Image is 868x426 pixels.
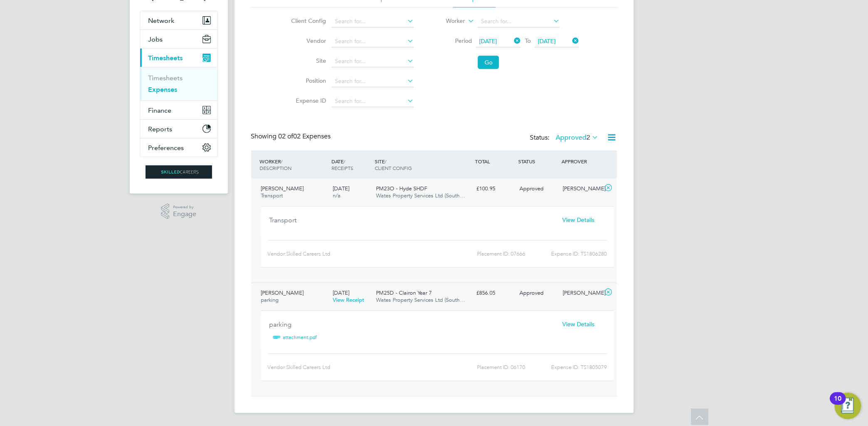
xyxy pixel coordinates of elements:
[140,120,218,138] button: Reports
[376,192,465,199] span: Wates Property Services Ltd (South…
[287,364,331,370] span: Skilled Careers Ltd
[333,185,349,192] span: [DATE]
[333,192,341,199] span: n/a
[835,393,861,419] button: Open Resource Center, 10 new notifications
[148,74,183,82] a: Timesheets
[332,16,414,27] input: Search for...
[289,17,326,25] label: Client Config
[281,158,283,165] span: /
[587,133,591,142] span: 2
[140,11,218,30] button: Network
[834,399,842,409] div: 10
[287,251,331,257] span: Skilled Careers Ltd
[559,154,603,169] div: APPROVER
[375,165,412,171] span: CLIENT CONFIG
[251,132,333,141] div: Showing
[148,106,172,114] span: Finance
[173,211,196,218] span: Engage
[268,247,417,261] div: Vendor:
[332,76,414,87] input: Search for...
[289,57,326,64] label: Site
[140,165,218,179] a: Go to home page
[526,361,607,374] div: Expense ID: TS1805079
[417,247,526,261] div: Placement ID: 07666
[270,318,552,331] div: parking
[283,331,317,344] a: attachment.pdf
[173,204,196,211] span: Powered by
[329,154,373,175] div: DATE
[331,165,354,171] span: RECEIPTS
[268,361,417,374] div: Vendor:
[261,192,283,199] span: Transport
[344,158,345,165] span: /
[556,133,599,142] label: Approved
[289,37,326,44] label: Vendor
[261,289,304,296] span: [PERSON_NAME]
[417,361,526,374] div: Placement ID: 06170
[289,77,326,84] label: Position
[376,185,427,192] span: PM23O - Hyde SHDF
[522,35,533,46] span: To
[526,247,607,261] div: Expense ID: TS1806280
[161,204,196,219] a: Powered byEngage
[270,213,552,234] div: Transport
[140,30,218,48] button: Jobs
[520,289,544,296] span: Approved
[373,154,473,175] div: SITE
[385,158,386,165] span: /
[140,49,218,67] button: Timesheets
[332,96,414,107] input: Search for...
[517,154,560,169] div: STATUS
[473,182,517,196] div: £100.95
[260,165,292,171] span: DESCRIPTION
[473,286,517,300] div: £856.05
[559,182,603,196] div: [PERSON_NAME]
[478,56,499,69] button: Go
[520,185,544,192] span: Approved
[261,296,279,303] span: parking
[332,56,414,67] input: Search for...
[148,144,184,152] span: Preferences
[562,320,594,328] span: View Details
[148,86,178,94] a: Expenses
[333,296,364,303] a: View Receipt
[473,154,517,169] div: TOTAL
[333,289,349,296] span: [DATE]
[140,67,218,101] div: Timesheets
[428,17,465,25] label: Worker
[559,286,603,300] div: [PERSON_NAME]
[376,296,465,303] span: Wates Property Services Ltd (South…
[279,132,294,140] span: 02 of
[140,101,218,119] button: Finance
[148,35,163,43] span: Jobs
[479,37,497,45] span: [DATE]
[148,17,175,25] span: Network
[376,289,432,296] span: PM25D - Clairon Year 7
[148,54,183,62] span: Timesheets
[538,37,556,45] span: [DATE]
[261,185,304,192] span: [PERSON_NAME]
[148,125,173,133] span: Reports
[146,165,212,179] img: skilledcareers-logo-retina.png
[140,138,218,157] button: Preferences
[562,216,594,224] span: View Details
[289,97,326,104] label: Expense ID
[279,132,331,140] span: 02 Expenses
[332,36,414,47] input: Search for...
[435,37,472,44] label: Period
[258,154,330,175] div: WORKER
[478,16,560,27] input: Search for...
[530,132,601,144] div: Status:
